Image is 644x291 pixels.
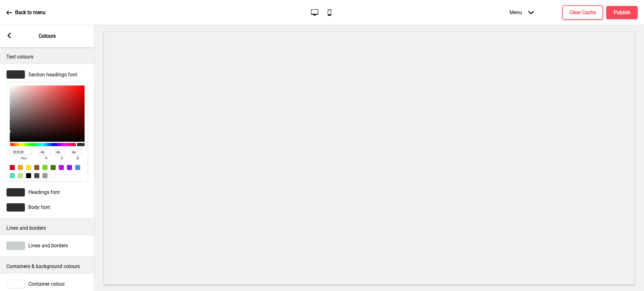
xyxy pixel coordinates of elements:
[28,243,68,249] span: Lines and borders
[6,225,88,232] p: Lines and borders
[10,165,15,170] div: #D0021B
[59,165,64,170] div: #BD10E0
[6,280,88,288] div: Container colour
[39,155,53,162] span: r
[39,33,56,40] p: Colours
[10,173,15,178] div: #50E3C2
[6,53,88,60] p: Text colours
[28,281,65,287] span: Container colour
[6,241,88,250] div: Lines and borders
[42,165,47,170] div: #7ED321
[51,173,56,178] div: #FFFFFF
[71,155,85,162] span: b
[28,72,77,78] span: Section headings font
[18,173,23,178] div: #B8E986
[6,4,46,21] a: Back to menu
[10,155,37,162] span: hex
[18,165,23,170] div: #F5A623
[26,165,31,170] div: #F8E71C
[55,155,69,162] span: g
[6,188,88,197] div: Headings font
[42,173,47,178] div: #9B9B9B
[26,173,31,178] div: #000000
[15,9,46,16] p: Back to menu
[614,9,630,16] h4: Publish
[75,165,80,170] div: #4A90E2
[28,189,60,195] span: Headings font
[562,5,603,20] button: Clear Cache
[67,165,72,170] div: #9013FE
[569,9,596,16] h4: Clear Cache
[51,165,56,170] div: #417505
[6,203,88,212] div: Body font
[104,31,635,285] iframe: To enrich screen reader interactions, please activate Accessibility in Grammarly extension settings
[503,3,540,22] div: Menu
[6,70,88,79] div: Section headings font
[34,165,39,170] div: #8B572A
[6,263,88,270] p: Containers & background colours
[606,6,638,19] button: Publish
[34,173,39,178] div: #4A4A4A
[28,204,50,210] span: Body font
